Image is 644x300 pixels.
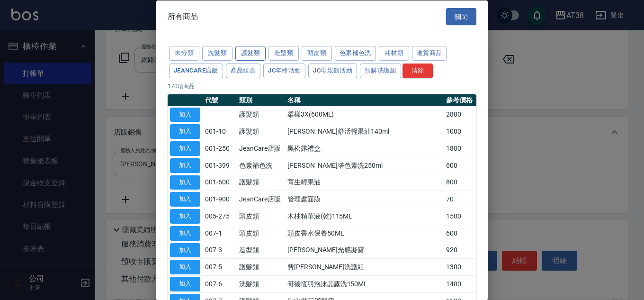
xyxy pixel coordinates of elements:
button: 未分類 [169,46,199,61]
button: 頭皮類 [302,46,332,61]
td: 頭皮類 [237,225,285,242]
button: 洗髮類 [202,46,233,61]
button: 色素補色洗 [335,46,376,61]
td: 護髮類 [237,106,285,123]
td: 1400 [444,275,476,292]
th: 代號 [203,94,237,106]
button: 加入 [170,124,200,139]
td: 2800 [444,106,476,123]
td: 頭皮香水保養50ML [285,225,444,242]
td: [PERSON_NAME]舒活輕果油140ml [285,123,444,140]
button: 耗材類 [379,46,409,61]
td: 費[PERSON_NAME]洗護組 [285,258,444,275]
td: 001-250 [203,140,237,157]
button: 加入 [170,141,200,156]
th: 名稱 [285,94,444,106]
p: 170 項商品 [168,82,476,90]
button: 加入 [170,226,200,240]
td: 育生輕果油 [285,174,444,191]
td: 哥德恆羽泡沫晶露洗150ML [285,275,444,292]
button: 加入 [170,209,200,224]
td: 柔樣3X(600ML) [285,106,444,123]
td: 007-6 [203,275,237,292]
button: 關閉 [446,8,476,25]
td: 001-10 [203,123,237,140]
th: 參考價格 [444,94,476,106]
td: 洗髮類 [237,275,285,292]
td: [PERSON_NAME]光感凝露 [285,242,444,259]
button: 加入 [170,107,200,122]
td: 色素補色洗 [237,157,285,174]
td: 005-275 [203,208,237,225]
td: 007-5 [203,258,237,275]
button: 護髮類 [235,46,266,61]
td: 007-3 [203,242,237,259]
td: 001-399 [203,157,237,174]
td: 600 [444,157,476,174]
td: 70 [444,191,476,208]
button: 產品組合 [226,63,261,78]
td: JeanCare店販 [237,191,285,208]
td: 管理處面膜 [285,191,444,208]
td: 1000 [444,123,476,140]
td: 造型類 [237,242,285,259]
td: 黑松露禮盒 [285,140,444,157]
button: 加入 [170,175,200,190]
td: 護髮類 [237,123,285,140]
button: 加入 [170,158,200,173]
span: 所有商品 [168,11,198,21]
button: JeanCare店販 [169,63,223,78]
td: JeanCare店販 [237,140,285,157]
td: 頭皮類 [237,208,285,225]
button: 加入 [170,243,200,257]
td: 1300 [444,258,476,275]
td: 600 [444,225,476,242]
td: 001-900 [203,191,237,208]
button: 造型類 [268,46,299,61]
button: 加入 [170,192,200,207]
td: 1500 [444,208,476,225]
button: 清除 [402,63,433,78]
td: 木柚精華液(乾)115ML [285,208,444,225]
th: 類別 [237,94,285,106]
td: 001-600 [203,174,237,191]
td: 800 [444,174,476,191]
td: 007-1 [203,225,237,242]
button: 加入 [170,260,200,274]
button: 進貨商品 [412,46,447,61]
button: JC母親節活動 [308,63,357,78]
td: 護髮類 [237,174,285,191]
td: 護髮類 [237,258,285,275]
button: JC年終活動 [263,63,305,78]
td: [PERSON_NAME]塔色素洗250ml [285,157,444,174]
button: 預購洗護組 [360,63,401,78]
td: 1800 [444,140,476,157]
td: 920 [444,242,476,259]
button: 加入 [170,277,200,291]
